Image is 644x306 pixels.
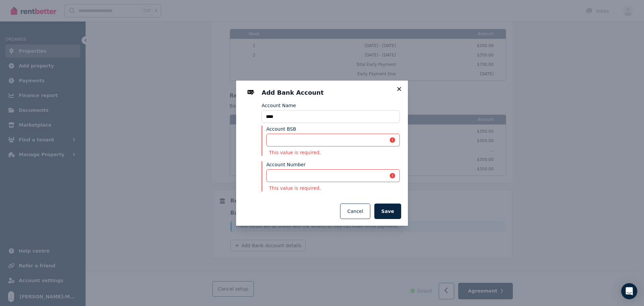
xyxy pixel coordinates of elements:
[621,283,637,299] div: Open Intercom Messenger
[266,185,400,191] p: This value is required.
[266,161,306,168] label: Account Number
[262,89,400,97] h3: Add Bank Account
[374,204,401,219] button: Save
[266,149,400,156] p: This value is required.
[266,126,296,132] label: Account BSB
[340,204,370,219] button: Cancel
[262,102,296,109] label: Account Name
